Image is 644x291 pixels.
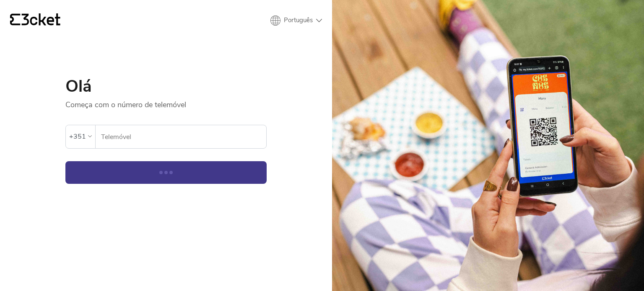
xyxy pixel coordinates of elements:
[65,161,267,184] button: Continuar
[96,125,266,149] label: Telemóvel
[65,95,267,110] p: Começa com o número de telemóvel
[10,13,60,28] a: {' '}
[69,130,86,143] div: +351
[101,125,266,148] input: Telemóvel
[65,78,267,95] h1: Olá
[10,14,20,26] g: {' '}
